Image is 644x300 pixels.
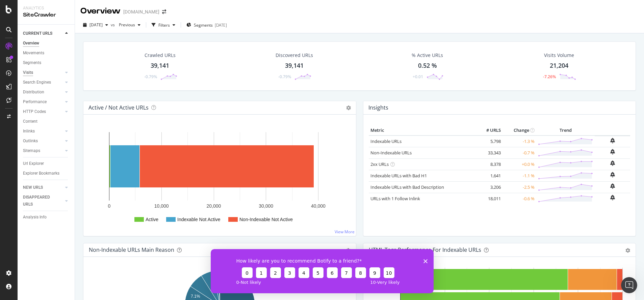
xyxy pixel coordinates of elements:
svg: A chart. [89,125,351,231]
div: NEW URLS [23,184,43,191]
div: % Active URLs [412,52,443,59]
a: Indexable URLs with Bad H1 [370,173,427,179]
text: 20,000 [207,203,221,209]
div: Performance [23,98,47,106]
div: gear [346,248,351,253]
div: -7.26% [543,74,556,80]
a: Content [23,118,70,125]
div: Outlinks [23,138,38,145]
td: +0.0 % [503,158,536,170]
td: 1,641 [475,170,503,181]
a: Indexable URLs [370,138,402,144]
text: 7.1% [191,294,200,299]
div: Crawled URLs [145,52,176,59]
div: bell-plus [610,149,615,154]
div: DISAPPEARED URLS [23,194,57,208]
span: 2025 Sep. 14th [89,22,103,28]
text: Non-Indexable Not Active [239,217,293,222]
a: Outlinks [23,138,63,145]
button: Filters [149,20,178,30]
h4: Insights [368,103,388,112]
td: 5,798 [475,136,503,147]
button: Segments[DATE] [184,20,230,30]
th: Trend [536,125,595,136]
a: Url Explorer [23,160,70,167]
div: Analytics [23,5,69,11]
div: CURRENT URLS [23,30,52,37]
div: HTTP Codes [23,108,46,115]
a: Segments [23,59,70,66]
i: Options [346,106,351,110]
div: Filters [158,22,170,28]
td: -0.7 % [503,147,536,158]
div: bell-plus [610,160,615,166]
div: arrow-right-arrow-left [162,9,166,14]
div: bell-plus [610,183,615,189]
button: [DATE] [80,20,111,30]
a: HTTP Codes [23,108,63,115]
a: URLs with 1 Follow Inlink [370,196,420,202]
a: Analysis Info [23,214,70,221]
th: Metric [369,125,476,136]
div: Distribution [23,89,44,96]
div: bell-plus [610,138,615,143]
a: DISAPPEARED URLS [23,194,63,208]
text: 40,000 [311,203,326,209]
td: -0.6 % [503,193,536,204]
text: 30,000 [259,203,273,209]
iframe: Survey from Botify [211,249,434,293]
a: Sitemaps [23,147,63,154]
td: -1.3 % [503,136,536,147]
div: +0.01 [413,74,423,80]
iframe: Intercom live chat [621,277,637,293]
div: Discovered URLs [276,52,313,59]
a: Performance [23,98,63,106]
div: Url Explorer [23,160,44,167]
a: Overview [23,40,70,47]
div: 0.52 % [418,61,437,70]
div: SiteCrawler [23,11,69,19]
a: Inlinks [23,128,63,135]
span: Previous [116,22,135,28]
div: Overview [23,40,39,47]
div: Visits [23,69,33,76]
div: Non-Indexable URLs Main Reason [89,246,174,253]
text: 10,000 [154,203,169,209]
div: Content [23,118,37,125]
div: HTML Tags Performance for Indexable URLs [369,246,481,253]
button: Previous [116,20,143,30]
div: -0.79% [278,74,291,80]
a: NEW URLS [23,184,63,191]
text: Indexable Not Active [177,217,221,222]
div: bell-plus [610,172,615,177]
text: Active [146,217,158,222]
a: View More [335,229,355,235]
div: Search Engines [23,79,51,86]
th: Change [503,125,536,136]
td: 3,206 [475,181,503,193]
div: Movements [23,50,44,57]
a: Indexable URLs with Bad Description [370,184,444,190]
div: gear [625,248,630,253]
div: Sitemaps [23,147,40,154]
div: [DATE] [215,22,227,28]
div: 21,204 [550,61,568,70]
div: Segments [23,59,41,66]
td: 18,011 [475,193,503,204]
td: 33,343 [475,147,503,158]
a: Visits [23,69,63,76]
